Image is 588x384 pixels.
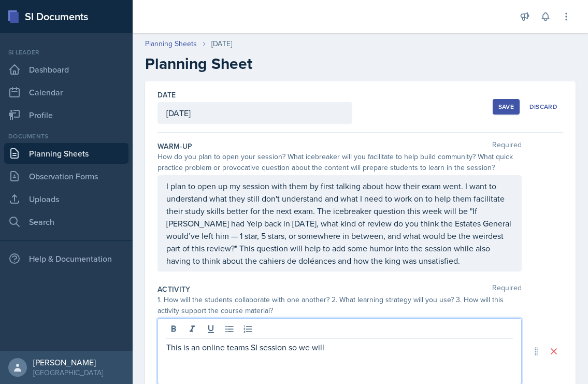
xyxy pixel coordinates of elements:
div: Si leader [4,48,128,57]
span: Required [492,141,522,151]
a: Dashboard [4,59,128,80]
div: How do you plan to open your session? What icebreaker will you facilitate to help build community... [157,151,522,173]
a: Planning Sheets [145,38,197,49]
button: Save [493,99,520,115]
h2: Planning Sheet [145,54,576,73]
a: Uploads [4,189,128,209]
div: Documents [4,132,128,141]
label: Activity [157,284,191,294]
div: [DATE] [211,38,232,49]
span: Required [492,284,522,294]
div: [GEOGRAPHIC_DATA] [33,367,103,378]
div: 1. How will the students collaborate with one another? 2. What learning strategy will you use? 3.... [157,294,522,316]
p: This is an online teams SI session so we will [166,341,513,353]
label: Date [157,90,176,100]
a: Profile [4,105,128,125]
a: Observation Forms [4,166,128,187]
div: Save [498,103,514,111]
a: Search [4,211,128,232]
p: I plan to open up my session with them by first talking about how their exam went. I want to unde... [166,180,513,267]
div: [PERSON_NAME] [33,357,103,367]
div: Discard [529,103,557,111]
label: Warm-Up [157,141,192,151]
a: Planning Sheets [4,143,128,164]
div: Help & Documentation [4,248,128,269]
a: Calendar [4,82,128,103]
button: Discard [524,99,563,115]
